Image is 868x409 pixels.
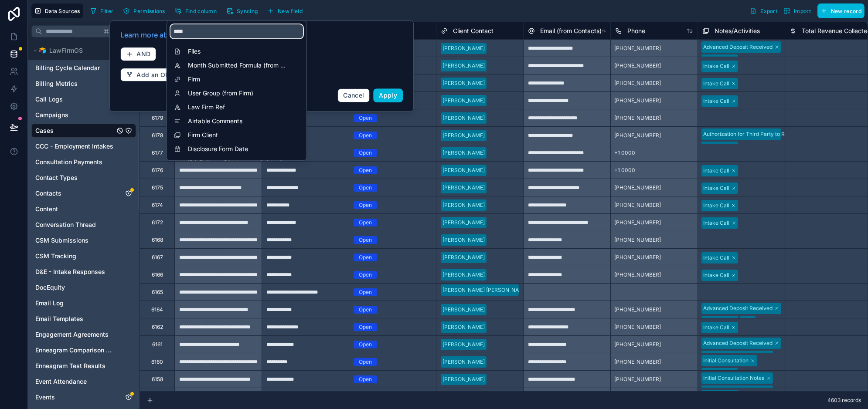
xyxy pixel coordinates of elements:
[443,97,485,105] div: [PERSON_NAME]
[188,89,290,98] span: User Group (from Firm)
[373,88,403,102] button: Apply
[614,237,661,243] span: [PHONE_NUMBER]
[359,132,372,139] div: Open
[359,149,372,157] div: Open
[152,324,163,331] div: 6162
[31,281,136,294] div: DocEquity
[35,362,106,370] span: Enneagram Test Results
[703,254,729,262] div: Intake Call
[35,173,115,182] a: Contact Types
[443,358,485,366] div: [PERSON_NAME]
[35,346,115,355] a: Enneagram Comparison Request
[31,249,136,263] div: CSM Tracking
[703,374,764,382] div: Initial Consultation Notes
[359,114,372,122] div: Open
[703,130,845,138] div: Authorization for Third Party to Receive Case Information
[223,4,261,17] button: Syncing
[703,387,764,395] div: Initial Consultation Notes
[703,143,729,151] div: Intake Call
[443,132,485,139] div: [PERSON_NAME]
[31,155,136,169] div: Consultation Payments
[703,184,729,192] div: Intake Call
[35,205,115,213] a: Content
[614,202,661,209] span: [PHONE_NUMBER]
[167,21,306,160] div: scrollable content
[627,27,645,35] span: Phone
[359,323,372,331] div: Open
[35,126,54,135] span: Cases
[359,341,372,348] div: Open
[31,375,136,389] div: Event Attendance
[188,117,290,125] span: Airtable Comments
[443,306,485,314] div: [PERSON_NAME]
[31,171,136,185] div: Contact Types
[703,43,773,51] div: Advanced Deposit Received
[152,271,163,278] div: 6166
[35,314,83,323] span: Email Templates
[152,115,163,122] div: 6179
[453,27,494,35] span: Client Contact
[152,376,163,383] div: 6158
[814,3,865,18] a: New record
[35,299,64,308] span: Email Log
[443,286,528,294] div: [PERSON_NAME] [PERSON_NAME]
[264,4,306,17] button: New field
[31,202,136,216] div: Content
[703,167,729,175] div: Intake Call
[794,8,811,14] span: Import
[151,306,163,313] div: 6164
[715,27,760,35] span: Notes/Activities
[703,324,729,331] div: Intake Call
[31,218,136,232] div: Conversation Thread
[443,44,485,52] div: [PERSON_NAME]
[614,376,661,383] span: [PHONE_NUMBER]
[703,219,729,227] div: Intake Call
[35,158,102,166] span: Consultation Payments
[359,306,372,314] div: Open
[703,318,729,325] div: Intake Call
[703,352,764,360] div: Initial Consultation Notes
[31,186,136,200] div: Contacts
[31,359,136,373] div: Enneagram Test Results
[747,3,780,18] button: Export
[614,358,661,365] span: [PHONE_NUMBER]
[443,79,485,87] div: [PERSON_NAME]
[35,111,68,119] span: Campaigns
[152,184,163,191] div: 6175
[614,115,661,122] span: [PHONE_NUMBER]
[337,88,370,102] button: Cancel
[614,271,661,278] span: [PHONE_NUMBER]
[831,8,861,14] span: New record
[827,397,861,404] span: 4603 records
[703,370,729,378] div: Intake Call
[39,47,46,54] img: Airtable Logo
[443,323,485,331] div: [PERSON_NAME]
[614,254,661,261] span: [PHONE_NUMBER]
[703,202,729,210] div: Intake Call
[120,30,199,40] span: Learn more about filters
[278,8,303,14] span: New field
[35,377,115,386] a: Event Attendance
[35,95,115,104] a: Call Logs
[760,8,777,14] span: Export
[35,267,115,276] a: D&E - Intake Responses
[188,61,290,70] span: Month Submitted Formula (from NPS)
[35,142,115,151] a: CCC - Employment Intakes
[31,312,136,326] div: Email Templates
[35,79,78,88] span: Billing Metrics
[152,149,163,156] div: 6177
[188,47,290,56] span: Files
[359,166,372,174] div: Open
[359,288,372,296] div: Open
[359,201,372,209] div: Open
[188,131,290,139] span: Firm Client
[35,189,61,198] span: Contacts
[35,189,115,198] a: Contacts
[379,91,397,99] span: Apply
[31,61,136,75] div: Billing Cycle Calendar
[49,46,83,55] span: LawFirmOS
[443,236,485,244] div: [PERSON_NAME]
[359,254,372,261] div: Open
[443,219,485,226] div: [PERSON_NAME]
[780,3,814,18] button: Import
